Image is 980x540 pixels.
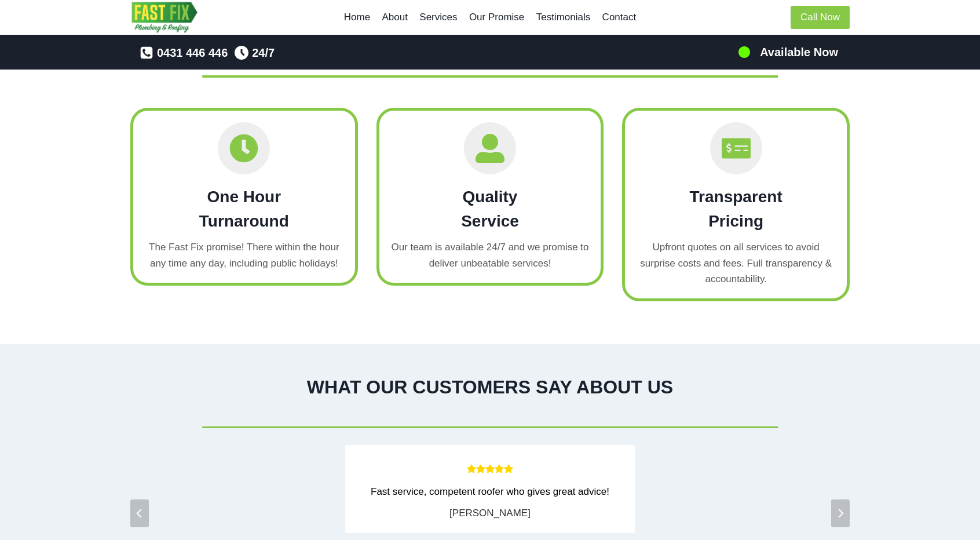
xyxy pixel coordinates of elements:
span: 24/7 [252,43,275,62]
button: Next slide [831,499,850,527]
a: Call Now [791,6,850,30]
h5: Available Now [760,43,838,61]
a: Our Promise [463,3,531,31]
a: Services [414,3,463,31]
span: 0431 446 446 [157,43,228,62]
img: 100-percents.png [737,45,751,59]
p: Our team is available 24/7 and we promise to deliver unbeatable services! [391,239,590,271]
div: Fast service, competent roofer who gives great advice! [357,484,623,499]
nav: Primary Navigation [338,3,642,31]
p: Upfront quotes on all services to avoid surprise costs and fees. Full transparency & accountability. [637,239,835,287]
button: Go to last slide [130,499,149,527]
a: Testimonials [531,3,597,31]
a: Home [338,3,376,31]
div: [PERSON_NAME] [449,505,531,521]
p: The Fast Fix promise! There within the hour any time any day, including public holidays! [145,239,343,271]
h2: Transparent Pricing [637,185,835,233]
a: 0431 446 446 [140,43,228,62]
h1: WHAT OUR CUSTOMERS SAY ABOUT US [130,373,850,401]
a: Contact [596,3,642,31]
h2: Quality Service [391,185,590,233]
h2: One Hour Turnaround [145,185,343,233]
a: About [376,3,414,31]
